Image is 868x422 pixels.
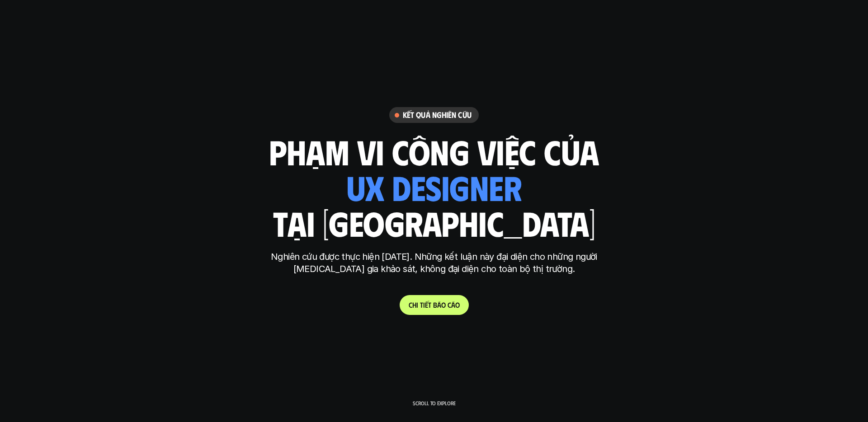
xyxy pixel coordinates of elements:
[451,300,455,309] span: á
[400,295,469,315] a: Chitiếtbáocáo
[437,300,441,309] span: á
[420,300,423,309] span: t
[423,300,425,309] span: i
[425,300,428,309] span: ế
[441,300,446,309] span: o
[412,300,416,309] span: h
[403,110,472,120] h6: Kết quả nghiên cứu
[448,300,451,309] span: c
[433,300,437,309] span: b
[416,300,418,309] span: i
[409,300,412,309] span: C
[269,132,599,170] h1: phạm vi công việc của
[413,400,456,406] p: Scroll to explore
[264,251,604,275] p: Nghiên cứu được thực hiện [DATE]. Những kết luận này đại diện cho những người [MEDICAL_DATA] gia ...
[273,204,595,242] h1: tại [GEOGRAPHIC_DATA]
[455,300,460,309] span: o
[428,300,431,309] span: t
